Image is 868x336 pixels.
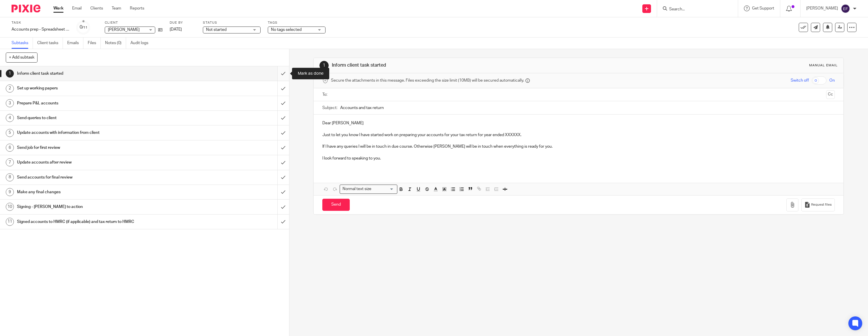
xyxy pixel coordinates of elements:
[6,129,14,137] div: 5
[206,28,227,32] span: Not started
[332,62,591,68] h1: Inform client task started
[322,199,350,211] input: Send
[826,90,835,99] button: Cc
[17,188,187,196] h1: Make any final changes
[373,186,394,192] input: Search for option
[53,5,63,11] a: Work
[17,114,187,122] h1: Send queries to client
[6,114,14,122] div: 4
[90,5,103,11] a: Clients
[67,37,83,49] a: Emails
[322,155,835,161] p: I look forward to speaking to you.
[17,217,187,226] h1: Signed accounts to HMRC (if applicable) and tax return to HMRC
[801,198,835,211] button: Request files
[322,92,329,97] label: To:
[841,4,850,13] img: svg%3E
[37,37,63,49] a: Client tasks
[130,5,144,11] a: Reports
[6,188,14,196] div: 9
[6,144,14,152] div: 6
[17,158,187,167] h1: Update accounts after review
[82,26,87,29] small: /11
[170,27,182,31] span: [DATE]
[791,78,809,83] span: Switch off
[17,99,187,108] h1: Prepare P&L accounts
[12,20,69,25] label: Task
[331,78,524,83] span: Secure the attachments in this message. Files exceeding the size limit (10MB) will be secured aut...
[811,202,832,207] span: Request files
[130,37,153,49] a: Audit logs
[88,37,101,49] a: Files
[752,6,774,10] span: Get Support
[6,99,14,107] div: 3
[669,7,721,12] input: Search
[12,27,69,32] div: Accounts prep - Spreadsheet jobs
[322,105,337,111] label: Subject:
[112,5,121,11] a: Team
[340,185,397,194] div: Search for option
[6,218,14,226] div: 11
[6,158,14,166] div: 7
[17,128,187,137] h1: Update accounts with information from client
[829,78,835,83] span: On
[6,85,14,93] div: 2
[170,20,196,25] label: Due by
[17,84,187,93] h1: Set up working papers
[203,20,261,25] label: Status
[17,173,187,182] h1: Send accounts for final review
[12,5,40,12] img: Pixie
[108,28,140,32] span: [PERSON_NAME]
[12,37,33,49] a: Subtasks
[322,120,835,126] p: Dear [PERSON_NAME]
[341,186,373,192] span: Normal text size
[105,37,126,49] a: Notes (0)
[6,203,14,211] div: 10
[806,5,838,11] p: [PERSON_NAME]
[17,143,187,152] h1: Send job for first review
[6,52,38,62] button: + Add subtask
[809,63,838,68] div: Manual email
[322,132,835,138] p: Just to let you know I have started work on preparing your accounts for your tax return for year ...
[105,20,162,25] label: Client
[6,173,14,181] div: 8
[322,144,835,149] p: If I have any queries I will be in touch in due course. Otherwise [PERSON_NAME] will be in touch ...
[319,61,329,70] div: 1
[6,70,14,78] div: 1
[271,28,302,32] span: No tags selected
[80,24,87,31] div: 0
[17,69,187,78] h1: Inform client task started
[268,20,325,25] label: Tags
[17,202,187,211] h1: Signing - [PERSON_NAME] to action
[72,5,82,11] a: Email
